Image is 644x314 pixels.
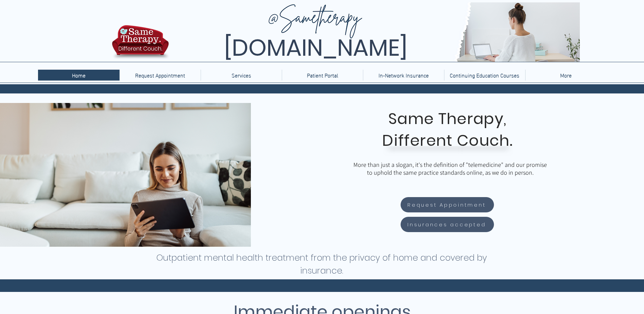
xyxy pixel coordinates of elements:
[407,221,486,228] span: Insurances accepted
[156,251,487,277] h1: Outpatient mental health treatment from the privacy of home and covered by insurance.
[446,70,523,81] p: Continuing Education Courses
[303,70,342,81] p: Patient Portal
[363,70,444,81] a: In-Network Insurance
[375,70,432,81] p: In-Network Insurance
[352,161,549,176] p: More than just a slogan, it's the definition of "telemedicine" and our promise to uphold the same...
[282,70,363,81] a: Patient Portal
[38,70,119,81] a: Home
[382,130,513,151] span: Different Couch.
[38,70,606,81] nav: Site
[228,70,255,81] p: Services
[224,32,407,64] span: [DOMAIN_NAME]
[170,2,580,62] img: Same Therapy, Different Couch. TelebehavioralHealth.US
[110,24,171,64] img: TBH.US
[69,70,89,81] p: Home
[557,70,575,81] p: More
[401,217,494,232] a: Insurances accepted
[401,197,494,212] a: Request Appointment
[407,201,486,209] span: Request Appointment
[119,70,201,81] a: Request Appointment
[444,70,525,81] a: Continuing Education Courses
[132,70,188,81] p: Request Appointment
[388,108,507,129] span: Same Therapy,
[201,70,282,81] div: Services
